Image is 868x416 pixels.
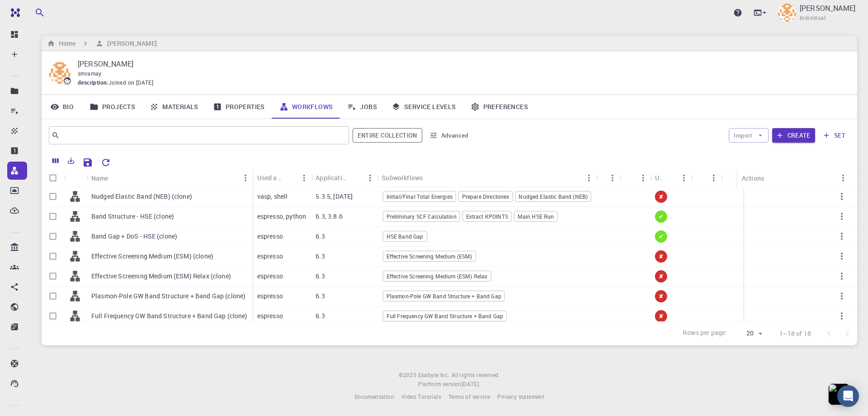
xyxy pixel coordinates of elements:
button: Menu [836,171,850,185]
div: Subworkflows [377,169,596,186]
span: Joined on [DATE] [108,78,153,87]
span: ✘ [655,292,667,300]
div: Icon [64,169,87,187]
p: 6.3, 3.8.6 [316,212,343,221]
a: Properties [206,95,272,119]
a: Video Tutorials [401,392,441,402]
span: ✘ [655,193,667,201]
div: Up-to-date [651,169,691,186]
span: Extract KPOINTS [463,213,511,220]
span: Preliminary SCF Calculation [383,213,460,220]
div: Shared [691,169,721,186]
span: Video Tutorials [401,393,441,400]
p: Effective Screening Medium (ESM) Relax (clone) [91,272,231,281]
span: Terms of service [448,393,490,400]
p: Full Frequency GW Band Structure + Band Gap (clone) [91,311,248,320]
a: Bio [42,95,82,119]
p: 6.3 [316,311,325,320]
button: Create [772,128,815,143]
p: 5.3.5, [DATE] [316,192,353,201]
a: Terms of service [448,392,490,402]
p: [PERSON_NAME] [800,3,855,14]
p: Plasmon-Pole GW Band Structure + Band Gap (clone) [91,292,245,301]
a: Exabyte Inc. [418,371,450,380]
p: espresso [257,252,283,261]
button: Sort [662,171,677,185]
a: Jobs [340,95,384,119]
span: Effective Screening Medium (ESM) Relax [383,273,491,280]
span: smramay [78,70,102,77]
span: Platform version [418,380,461,389]
p: vasp, shell [257,192,288,201]
span: Main HSE Run [514,213,557,220]
button: Columns [48,153,63,168]
span: Full Frequency GW Band Structure + Band Gap [383,312,506,320]
div: Used application [257,169,283,186]
div: Up-to-date [655,169,662,186]
span: All rights reserved. [452,371,500,380]
button: Sort [108,171,123,185]
p: Band Structure - HSE (clone) [91,212,174,221]
span: Documentation [354,393,394,400]
p: espresso [257,311,283,320]
div: Used application [253,169,311,186]
span: description : [78,78,108,87]
button: Sort [282,171,297,185]
span: Individual [800,14,826,23]
p: espresso [257,272,283,281]
div: Actions [737,169,850,187]
a: Materials [142,95,206,119]
a: Projects [82,95,142,119]
button: Menu [238,171,253,185]
p: 6.3 [316,292,325,301]
nav: breadcrumb [45,38,159,48]
a: Workflows [272,95,340,119]
span: Prepare Directories [459,193,513,201]
p: espresso, python [257,212,306,221]
div: Default [620,169,651,186]
span: Effective Screening Medium (ESM) [383,253,476,260]
span: Privacy statement [497,393,544,400]
span: Nudged Elastic Band (NEB) [515,193,591,201]
button: Menu [582,171,596,185]
span: © 2025 [399,371,418,380]
span: Plasmon-Pole GW Band Structure + Band Gap [383,292,505,300]
button: set [819,128,850,143]
img: Shahid Ramay [778,4,796,22]
span: HSE Band Gap [383,233,427,240]
p: Nudged Elastic Band (NEB) (clone) [91,192,192,201]
span: [DATE] . [462,380,481,387]
p: 1–18 of 18 [779,329,811,338]
p: 6.3 [316,252,325,261]
button: Entire collection [353,128,422,143]
span: ✔ [655,213,667,220]
button: Import [729,128,768,143]
div: Name [91,169,108,187]
a: Service Levels [384,95,463,119]
div: Public [721,169,749,186]
p: espresso [257,232,283,241]
button: Menu [734,171,749,185]
p: Band Gap + DoS - HSE (clone) [91,232,177,241]
button: Sort [423,171,437,185]
div: Actions [742,169,764,187]
h6: [PERSON_NAME] [104,38,156,48]
div: Open Intercom Messenger [837,385,859,407]
p: 6.3 [316,272,325,281]
button: Menu [707,171,721,185]
p: Rows per page: [683,328,727,339]
button: Advanced [426,128,473,143]
div: Application Version [311,169,377,186]
button: Sort [348,171,363,185]
span: ✘ [655,253,667,260]
span: ✘ [655,273,667,280]
span: ✔ [655,233,667,240]
div: 20 [731,327,765,340]
button: Menu [677,171,691,185]
img: logo [7,8,20,17]
p: Effective Screening Medium (ESM) (clone) [91,252,213,261]
span: Support [18,6,51,14]
button: Sort [726,171,740,185]
button: Menu [605,171,620,185]
a: Preferences [463,95,535,119]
